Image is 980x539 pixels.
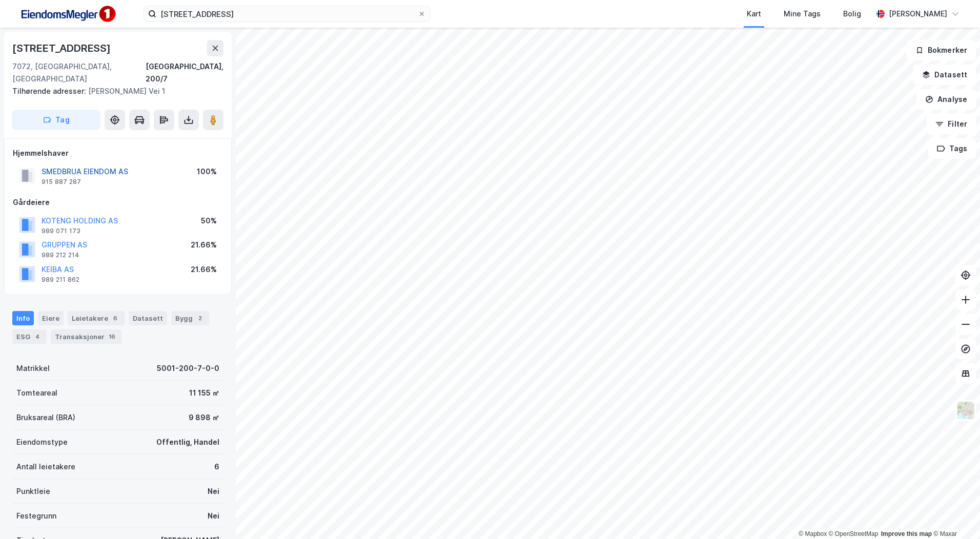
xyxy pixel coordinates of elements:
[927,114,976,134] button: Filter
[12,311,34,325] div: Info
[907,40,976,60] button: Bokmerker
[747,8,761,20] div: Kart
[913,65,976,85] button: Datasett
[157,362,219,375] div: 5001-200-7-0-0
[191,239,217,251] div: 21.66%
[12,85,215,97] div: [PERSON_NAME] Vei 1
[16,362,50,375] div: Matrikkel
[42,178,81,186] div: 915 887 287
[829,530,879,537] a: OpenStreetMap
[107,331,117,342] div: 16
[129,311,167,325] div: Datasett
[784,8,821,20] div: Mine Tags
[42,276,79,284] div: 989 211 862
[51,329,121,344] div: Transaksjoner
[843,8,861,20] div: Bolig
[12,329,47,344] div: ESG
[189,411,219,424] div: 9 898 ㎡
[42,251,79,259] div: 989 212 214
[201,215,217,227] div: 50%
[214,461,219,473] div: 6
[208,485,219,497] div: Nei
[208,510,219,522] div: Nei
[929,490,980,539] iframe: Chat Widget
[156,436,219,448] div: Offentlig, Handel
[146,60,223,85] div: [GEOGRAPHIC_DATA], 200/7
[195,313,205,323] div: 2
[13,196,223,209] div: Gårdeiere
[42,227,80,235] div: 989 071 173
[12,40,113,56] div: [STREET_ADDRESS]
[38,311,64,325] div: Eiere
[110,313,120,323] div: 6
[13,147,223,159] div: Hjemmelshaver
[928,138,976,159] button: Tags
[929,490,980,539] div: Kontrollprogram for chat
[16,461,75,473] div: Antall leietakere
[16,485,50,497] div: Punktleie
[12,87,88,95] span: Tilhørende adresser:
[799,530,827,537] a: Mapbox
[197,165,217,178] div: 100%
[32,331,43,342] div: 4
[156,6,418,22] input: Søk på adresse, matrikkel, gårdeiere, leietakere eller personer
[16,387,57,399] div: Tomteareal
[68,311,125,325] div: Leietakere
[16,510,56,522] div: Festegrunn
[12,110,100,130] button: Tag
[12,60,146,85] div: 7072, [GEOGRAPHIC_DATA], [GEOGRAPHIC_DATA]
[16,411,75,424] div: Bruksareal (BRA)
[16,436,68,448] div: Eiendomstype
[956,401,975,420] img: Z
[916,89,976,110] button: Analyse
[191,263,217,276] div: 21.66%
[881,530,932,537] a: Improve this map
[171,311,209,325] div: Bygg
[189,387,219,399] div: 11 155 ㎡
[889,8,947,20] div: [PERSON_NAME]
[16,3,119,26] img: F4PB6Px+NJ5v8B7XTbfpPpyloAAAAASUVORK5CYII=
